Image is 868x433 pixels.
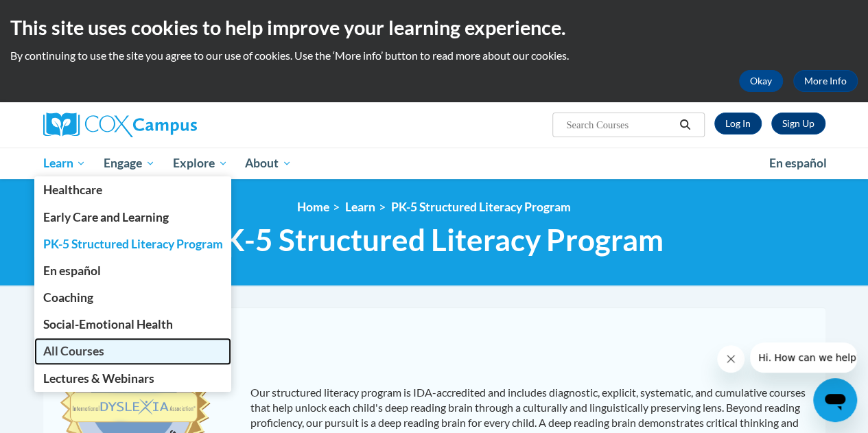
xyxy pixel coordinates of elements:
[34,338,232,364] a: All Courses
[10,14,858,41] h2: This site uses cookies to help improve your learning experience.
[34,231,232,257] a: PK-5 Structured Literacy Program
[204,222,664,258] span: PK-5 Structured Literacy Program
[34,148,95,179] a: Learn
[173,155,228,172] span: Explore
[565,117,675,133] input: Search Courses
[43,210,168,224] span: Early Care and Learning
[297,200,329,214] a: Home
[95,148,164,179] a: Engage
[750,342,857,373] iframe: Message from company
[43,237,222,251] span: PK-5 Structured Literacy Program
[43,344,104,358] span: All Courses
[104,155,155,172] span: Engage
[34,176,232,203] a: Healthcare
[43,183,102,197] span: Healthcare
[43,290,93,305] span: Coaching
[34,284,232,311] a: Coaching
[34,365,232,392] a: Lectures & Webinars
[43,264,100,278] span: En español
[10,48,858,63] p: By continuing to use the site you agree to our use of cookies. Use the ‘More info’ button to read...
[34,257,232,284] a: En español
[33,148,836,179] div: Main menu
[43,155,86,172] span: Learn
[43,113,197,137] img: Cox Campus
[793,70,858,92] a: More Info
[245,155,292,172] span: About
[675,117,695,133] button: Search
[769,156,827,170] span: En español
[739,70,783,92] button: Okay
[760,149,836,178] a: En español
[391,200,571,214] a: PK-5 Structured Literacy Program
[345,200,375,214] a: Learn
[717,345,744,373] iframe: Close message
[714,113,762,134] a: Log In
[34,311,232,338] a: Social-Emotional Health
[771,113,825,134] a: Register
[8,10,111,21] span: Hi. How can we help?
[34,204,232,231] a: Early Care and Learning
[43,371,154,386] span: Lectures & Webinars
[164,148,237,179] a: Explore
[43,317,172,331] span: Social-Emotional Health
[236,148,301,179] a: About
[43,113,290,137] a: Cox Campus
[813,378,857,422] iframe: Button to launch messaging window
